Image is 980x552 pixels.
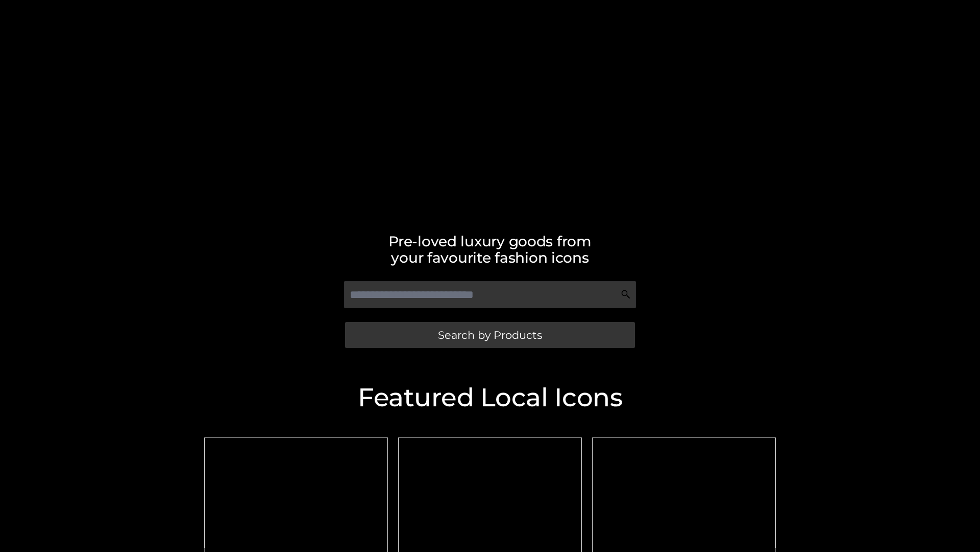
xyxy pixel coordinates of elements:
[621,289,631,300] img: Search Icon
[199,233,781,266] h2: Pre-loved luxury goods from your favourite fashion icons
[199,385,781,410] h2: Featured Local Icons​
[438,330,542,340] span: Search by Products
[345,322,635,348] a: Search by Products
